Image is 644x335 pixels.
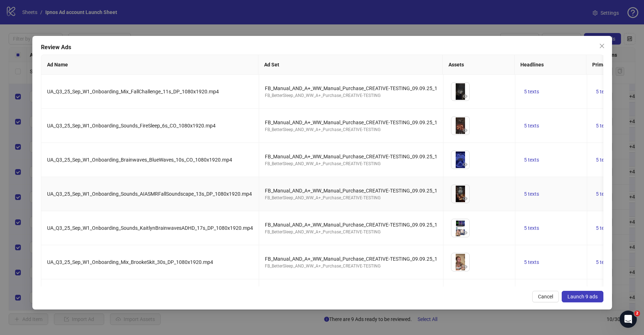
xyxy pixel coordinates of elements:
span: 5 texts [524,89,539,94]
span: UA_Q3_25_Sep_W1_Onboarding_Mix_BrookeSkit_30s_DP_1080x1920.mp4 [47,259,213,265]
th: Assets [443,55,515,75]
button: 5 texts [521,87,542,96]
button: Preview [461,126,469,135]
span: Cancel [538,294,553,299]
button: 5 texts [521,121,542,130]
img: Asset 1 [451,117,469,135]
span: UA_Q3_25_Sep_W1_Onboarding_Sounds_KaitlynBrainwavesADHD_17s_DP_1080x1920.mp4 [47,225,253,231]
span: UA_Q3_25_Sep_W1_Onboarding_Sounds_FireSleep_6s_CO_1080x1920.mp4 [47,123,216,129]
button: Preview [461,160,469,169]
span: 5 texts [596,89,611,94]
button: 5 texts [593,155,614,164]
div: FB_Manual_AND_A+_WW_Manual_Purchase_CREATIVE-TESTING_09.09.25_1 [265,255,437,263]
span: eye [463,128,468,133]
div: FB_BetterSleep_AND_WW_A+_Purchase_CREATIVE-TESTING [265,126,437,133]
th: Headlines [515,55,586,75]
th: Ad Name [41,55,258,75]
button: Preview [461,228,469,237]
span: close [599,43,604,49]
div: FB_Manual_AND_A+_WW_Manual_Purchase_CREATIVE-TESTING_09.09.25_1 [265,153,437,160]
span: UA_Q3_25_Sep_W1_Onboarding_Brainwaves_BlueWaves_10s_CO_1080x1920.mp4 [47,157,232,163]
img: Asset 1 [451,219,469,237]
div: FB_BetterSleep_AND_WW_A+_Purchase_CREATIVE-TESTING [265,229,437,236]
button: Preview [461,92,469,101]
button: 5 texts [521,258,542,266]
div: FB_Manual_AND_A+_WW_Manual_Purchase_CREATIVE-TESTING_09.09.25_1 [265,187,437,195]
div: FB_BetterSleep_AND_WW_A+_Purchase_CREATIVE-TESTING [265,263,437,270]
span: eye [463,230,468,235]
button: Preview [461,262,469,271]
span: eye [463,264,468,269]
span: eye [463,196,468,201]
span: UA_Q3_25_Sep_W1_Onboarding_Mix_FallChallenge_11s_DP_1080x1920.mp4 [47,89,219,94]
span: 2 [634,311,640,316]
th: Ad Set [258,55,443,75]
button: Preview [461,194,469,203]
img: Asset 1 [451,185,469,203]
div: FB_Manual_AND_A+_WW_Manual_Purchase_CREATIVE-TESTING_09.09.25_1 [265,118,437,126]
img: Asset 1 [451,83,469,101]
span: 5 texts [596,259,611,265]
span: 5 texts [524,259,539,265]
span: 5 texts [524,191,539,197]
button: 5 texts [593,121,614,130]
span: 5 texts [524,157,539,163]
div: FB_BetterSleep_AND_WW_A+_Purchase_CREATIVE-TESTING [265,92,437,99]
div: FB_Manual_AND_A+_WW_Manual_Purchase_CREATIVE-TESTING_09.09.25_1 [265,84,437,92]
button: Launch 9 ads [561,291,603,302]
span: 5 texts [596,191,611,197]
button: Cancel [532,291,558,302]
button: Close [596,40,607,52]
span: eye [463,94,468,99]
span: Launch 9 ads [567,294,597,299]
button: 5 texts [521,155,542,164]
span: eye [463,162,468,167]
img: Asset 1 [451,151,469,169]
button: 5 texts [521,224,542,232]
button: 5 texts [593,190,614,198]
button: 5 texts [593,258,614,266]
div: Review Ads [41,43,603,52]
span: 5 texts [524,123,539,129]
div: FB_BetterSleep_AND_WW_A+_Purchase_CREATIVE-TESTING [265,160,437,167]
span: 5 texts [596,157,611,163]
div: FB_BetterSleep_AND_WW_A+_Purchase_CREATIVE-TESTING [265,195,437,201]
span: UA_Q3_25_Sep_W1_Onboarding_Sounds_AIASMRFallSoundscape_13s_DP_1080x1920.mp4 [47,191,252,197]
span: 5 texts [596,123,611,129]
div: FB_Manual_AND_A+_WW_Manual_Purchase_CREATIVE-TESTING_09.09.25_1 [265,221,437,229]
button: 5 texts [593,87,614,96]
button: 5 texts [521,190,542,198]
span: 5 texts [524,225,539,231]
span: 5 texts [596,225,611,231]
button: 5 texts [593,224,614,232]
iframe: Intercom live chat [620,311,637,328]
img: Asset 1 [451,253,469,271]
